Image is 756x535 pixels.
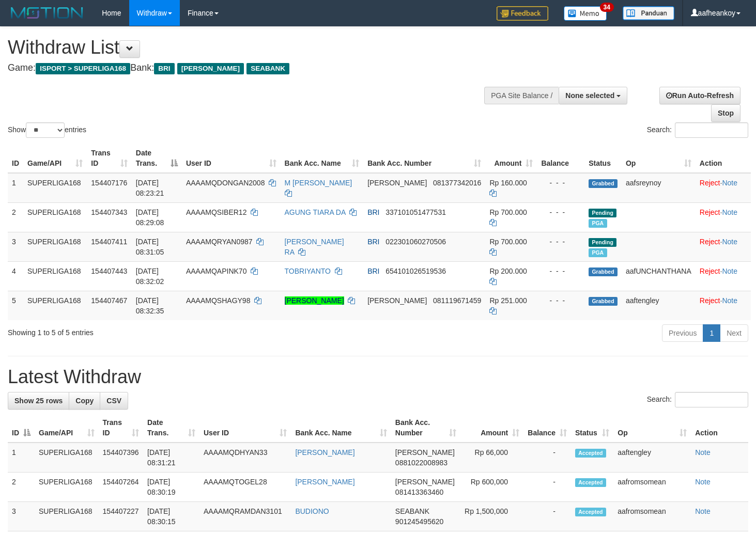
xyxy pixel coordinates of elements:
[622,291,696,320] td: aaftengley
[711,104,740,122] a: Stop
[647,392,748,407] label: Search:
[91,296,127,305] span: 154407467
[143,502,199,531] td: [DATE] 08:30:15
[143,473,199,502] td: [DATE] 08:30:19
[291,413,391,443] th: Bank Acc. Name: activate to sort column ascending
[391,413,460,443] th: Bank Acc. Number: activate to sort column ascending
[700,208,720,216] a: Reject
[460,443,523,473] td: Rp 66,000
[199,443,291,473] td: AAAAMQDHYAN33
[285,238,344,256] a: [PERSON_NAME] RA
[696,261,751,291] td: ·
[489,267,527,275] span: Rp 200.000
[541,237,580,247] div: - - -
[722,208,737,216] a: Note
[91,208,127,216] span: 154407343
[622,261,696,291] td: aafUNCHANTHANA
[99,473,144,502] td: 154407264
[623,6,674,20] img: panduan.png
[23,232,87,261] td: SUPERLIGA168
[489,208,527,216] span: Rp 700.000
[8,173,23,203] td: 1
[523,473,571,502] td: -
[696,232,751,261] td: ·
[589,297,618,306] span: Grabbed
[395,507,429,515] span: SEABANK
[8,392,69,410] a: Show 25 rows
[395,459,448,467] span: Copy 0881022008983 to clipboard
[523,502,571,531] td: -
[433,296,481,305] span: Copy 081119671459 to clipboard
[8,37,493,58] h1: Withdraw List
[559,87,627,104] button: None selected
[186,267,247,275] span: AAAAMQAPINK70
[720,324,748,342] a: Next
[35,473,99,502] td: SUPERLIGA168
[8,291,23,320] td: 5
[700,296,720,305] a: Reject
[367,208,379,216] span: BRI
[385,238,446,246] span: Copy 022301060270506 to clipboard
[622,144,696,173] th: Op: activate to sort column ascending
[696,173,751,203] td: ·
[613,502,691,531] td: aafromsomean
[199,502,291,531] td: AAAAMQRAMDAN3101
[489,296,527,305] span: Rp 251.000
[295,478,354,486] a: [PERSON_NAME]
[87,144,131,173] th: Trans ID: activate to sort column ascending
[589,238,616,247] span: Pending
[75,397,94,405] span: Copy
[35,443,99,473] td: SUPERLIGA168
[99,413,144,443] th: Trans ID: activate to sort column ascending
[700,238,720,246] a: Reject
[8,502,35,531] td: 3
[497,6,548,21] img: Feedback.jpg
[613,443,691,473] td: aaftengley
[659,87,740,104] a: Run Auto-Refresh
[722,238,737,246] a: Note
[541,178,580,188] div: - - -
[177,63,244,74] span: [PERSON_NAME]
[571,413,613,443] th: Status: activate to sort column ascending
[575,449,606,458] span: Accepted
[613,413,691,443] th: Op: activate to sort column ascending
[35,413,99,443] th: Game/API: activate to sort column ascending
[363,144,485,173] th: Bank Acc. Number: activate to sort column ascending
[575,508,606,516] span: Accepted
[589,209,616,217] span: Pending
[564,6,607,21] img: Button%20Memo.svg
[106,397,121,405] span: CSV
[91,238,127,246] span: 154407411
[489,179,527,187] span: Rp 160.000
[647,122,748,138] label: Search:
[100,392,128,410] a: CSV
[541,266,580,276] div: - - -
[8,122,86,138] label: Show entries
[696,144,751,173] th: Action
[367,267,379,275] span: BRI
[722,179,737,187] a: Note
[395,448,455,457] span: [PERSON_NAME]
[35,502,99,531] td: SUPERLIGA168
[489,238,527,246] span: Rp 700.000
[69,392,100,410] a: Copy
[199,473,291,502] td: AAAAMQTOGEL28
[395,517,443,526] span: Copy 901245495620 to clipboard
[285,179,352,187] a: M [PERSON_NAME]
[246,63,289,74] span: SEABANK
[675,122,748,138] input: Search:
[23,261,87,291] td: SUPERLIGA168
[23,291,87,320] td: SUPERLIGA168
[589,267,618,276] span: Grabbed
[8,232,23,261] td: 3
[460,502,523,531] td: Rp 1,500,000
[8,323,307,338] div: Showing 1 to 5 of 5 entries
[182,144,281,173] th: User ID: activate to sort column ascending
[8,443,35,473] td: 1
[295,507,329,515] a: BUDIONO
[186,238,253,246] span: AAAAMQRYAN0987
[541,295,580,306] div: - - -
[367,296,427,305] span: [PERSON_NAME]
[36,63,130,74] span: ISPORT > SUPERLIGA168
[523,443,571,473] td: -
